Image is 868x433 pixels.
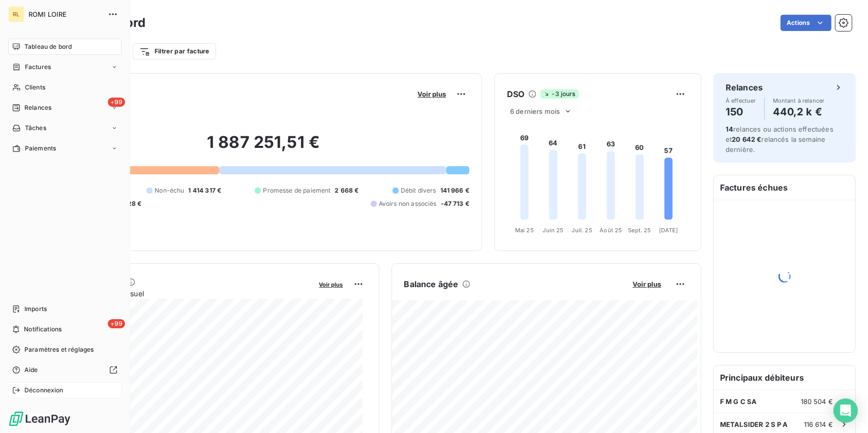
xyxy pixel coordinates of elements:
[441,199,469,208] span: -47 713 €
[572,227,592,234] tspan: Juil. 25
[720,420,788,428] span: METALSIDER 2 S P A
[726,125,833,153] span: relances ou actions effectuées et relancés la semaine dernière.
[316,280,346,289] button: Voir plus
[801,397,833,406] span: 180 504 €
[726,104,756,120] h4: 150
[24,103,51,112] span: Relances
[773,104,825,120] h4: 440,2 k €
[440,186,469,195] span: 141 966 €
[57,132,469,163] h2: 1 887 251,51 €
[773,98,825,104] span: Montant à relancer
[600,227,622,234] tspan: Août 25
[726,98,756,104] span: À effectuer
[8,362,122,378] a: Aide
[510,107,560,115] span: 6 derniers mois
[24,304,47,314] span: Imports
[24,365,38,375] span: Aide
[726,125,733,133] span: 14
[263,186,331,195] span: Promesse de paiement
[417,90,446,98] span: Voir plus
[401,186,436,195] span: Débit divers
[25,144,56,153] span: Paiements
[24,386,64,395] span: Déconnexion
[515,227,534,234] tspan: Mai 25
[8,411,71,427] img: Logo LeanPay
[543,227,563,234] tspan: Juin 25
[714,175,855,200] h6: Factures échues
[726,81,763,94] h6: Relances
[414,89,449,99] button: Voir plus
[659,227,678,234] tspan: [DATE]
[57,288,312,299] span: Chiffre d'affaires mensuel
[108,98,125,107] span: +99
[319,281,343,288] span: Voir plus
[335,186,358,195] span: 2 668 €
[379,199,437,208] span: Avoirs non associés
[155,186,184,195] span: Non-échu
[720,397,757,406] span: F M G C SA
[108,319,125,328] span: +99
[804,420,833,428] span: 116 614 €
[732,135,761,143] span: 20 642 €
[781,15,831,31] button: Actions
[404,278,459,290] h6: Balance âgée
[24,325,62,334] span: Notifications
[25,63,51,72] span: Factures
[188,186,221,195] span: 1 414 317 €
[8,6,24,22] div: RL
[833,398,858,423] div: Open Intercom Messenger
[714,365,855,390] h6: Principaux débiteurs
[633,280,661,288] span: Voir plus
[541,89,578,99] span: -3 jours
[25,123,46,133] span: Tâches
[628,227,651,234] tspan: Sept. 25
[25,83,45,92] span: Clients
[133,43,216,59] button: Filtrer par facture
[28,10,102,18] span: ROMI LOIRE
[24,42,72,51] span: Tableau de bord
[24,345,94,354] span: Paramètres et réglages
[630,280,664,289] button: Voir plus
[507,88,524,100] h6: DSO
